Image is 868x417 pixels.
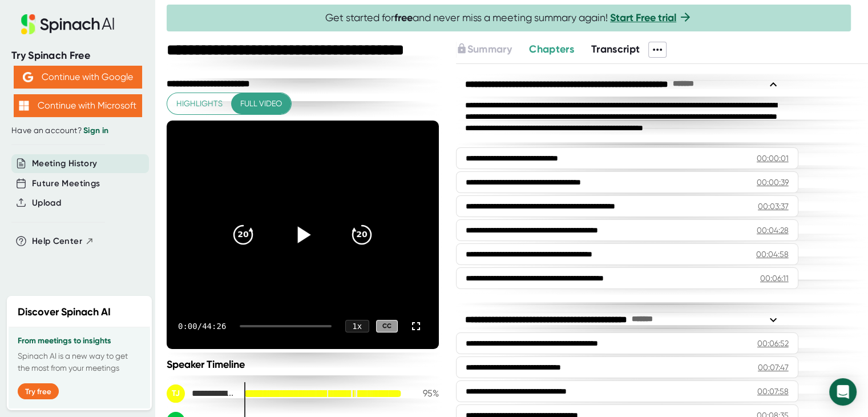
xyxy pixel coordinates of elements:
[529,42,574,57] button: Chapters
[231,93,291,114] button: Full video
[18,383,59,399] button: Try free
[167,358,439,371] div: Speaker Timeline
[757,224,789,236] div: 00:04:28
[11,126,144,136] div: Have an account?
[18,336,141,346] h3: From meetings to insights
[829,378,857,406] div: Open Intercom Messenger
[83,126,108,135] a: Sign in
[757,177,789,188] div: 00:00:39
[14,66,142,89] button: Continue with Google
[456,42,512,57] button: Summary
[178,322,226,331] div: 0:00 / 44:26
[456,42,529,58] div: Upgrade to access
[591,42,640,57] button: Transcript
[760,272,789,284] div: 00:06:11
[757,153,789,164] div: 00:00:01
[32,157,97,170] button: Meeting History
[758,201,789,212] div: 00:03:37
[376,320,398,333] div: CC
[18,350,141,374] p: Spinach AI is a new way to get the most from your meetings
[325,11,692,25] span: Get started for and never miss a meeting summary again!
[32,235,94,248] button: Help Center
[240,97,282,111] span: Full video
[23,72,33,82] img: Aehbyd4JwY73AAAAAElFTkSuQmCC
[467,43,512,55] span: Summary
[591,43,640,55] span: Transcript
[394,11,413,24] b: free
[757,386,789,397] div: 00:07:58
[18,304,111,320] h2: Discover Spinach AI
[757,338,789,349] div: 00:06:52
[167,384,185,403] div: TJ
[176,97,223,111] span: Highlights
[32,197,61,210] button: Upload
[758,362,789,373] div: 00:07:47
[167,384,235,403] div: Treyvontae Jones
[167,93,232,114] button: Highlights
[756,248,789,260] div: 00:04:58
[410,388,439,399] div: 95 %
[32,177,100,190] button: Future Meetings
[32,235,82,248] span: Help Center
[610,11,676,24] a: Start Free trial
[345,320,369,332] div: 1 x
[14,94,142,117] button: Continue with Microsoft
[529,43,574,55] span: Chapters
[11,49,144,62] div: Try Spinach Free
